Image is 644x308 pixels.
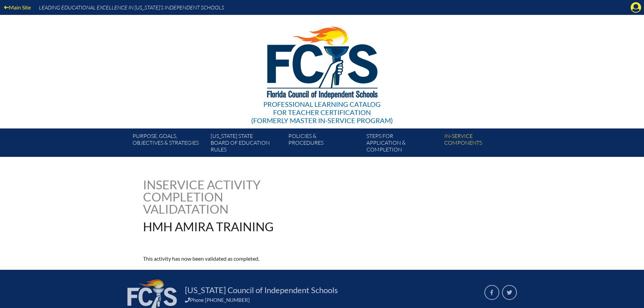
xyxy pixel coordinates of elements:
img: FCISlogo221.eps [252,15,392,107]
h1: Inservice Activity Completion Validatation [143,179,279,215]
a: [US_STATE] StateBoard of Education rules [208,131,286,157]
span: for Teacher Certification [273,108,371,116]
div: Professional Learning Catalog (formerly Master In-service Program) [251,100,393,124]
h1: HMH amira training [143,220,365,233]
a: Steps forapplication & completion [364,131,442,157]
svg: Manage account [630,2,641,13]
a: Policies &Procedures [286,131,363,157]
p: This activity has now been validated as completed. [143,254,381,263]
div: Phone [PHONE_NUMBER] [185,297,476,303]
a: In-servicecomponents [442,131,519,157]
a: [US_STATE] Council of Independent Schools [182,285,340,295]
a: Main Site [1,3,33,12]
a: Purpose, goals,objectives & strategies [130,131,208,157]
a: Professional Learning Catalog for Teacher Certification(formerly Master In-service Program) [248,14,396,126]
